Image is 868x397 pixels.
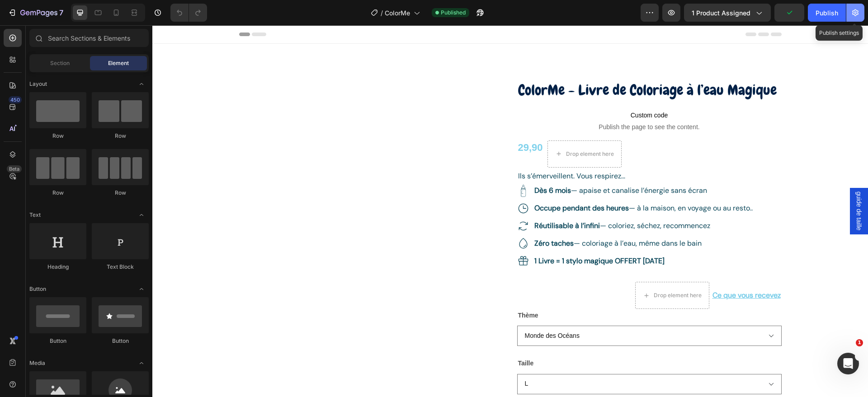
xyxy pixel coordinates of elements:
[382,160,419,170] strong: Dès 6 mois
[382,231,512,240] strong: 1 Livre = 1 stylo magique OFFERT [DATE]
[684,4,771,22] button: 1 product assigned
[808,4,846,22] button: Publish
[501,266,549,274] div: Drop element here
[365,84,629,95] span: Custom code
[50,59,70,67] span: Section
[382,213,421,223] strong: Zéro taches
[382,196,600,206] p: — coloriez, séchez, recommencez
[382,161,600,170] p: — apaise et canalise l’énergie sans écran
[385,8,410,18] span: ColorMe
[134,282,149,296] span: Toggle open
[92,132,149,140] div: Row
[382,214,600,223] p: — coloriage à l’eau, même dans le bain
[365,115,392,130] div: 29,90
[365,97,629,106] span: Publish the page to see the content.
[152,25,868,397] iframe: Design area
[837,353,859,374] iframe: Intercom live chat
[134,356,149,370] span: Toggle open
[9,96,22,103] div: 450
[365,332,382,345] legend: Taille
[414,125,462,132] div: Drop element here
[382,178,600,188] p: — à la maison, en voyage ou au resto..
[170,4,207,22] div: Undo/Redo
[856,339,863,346] span: 1
[381,8,383,18] span: /
[366,146,473,155] span: Ils s’émerveillent. Vous respirez...
[29,263,86,271] div: Heading
[29,359,45,367] span: Media
[59,7,63,18] p: 7
[108,59,129,67] span: Element
[365,284,387,297] legend: Thème
[29,337,86,345] div: Button
[29,80,47,88] span: Layout
[29,189,86,197] div: Row
[29,211,41,219] span: Text
[4,4,67,22] button: 7
[692,8,750,18] span: 1 product assigned
[92,263,149,271] div: Text Block
[92,337,149,345] div: Button
[441,9,466,17] span: Published
[29,285,46,293] span: Button
[134,208,149,222] span: Toggle open
[816,8,838,18] div: Publish
[134,77,149,91] span: Toggle open
[560,265,628,275] a: Ce que vous recevez
[382,196,448,205] strong: Réutilisable à l’infini
[7,165,22,173] div: Beta
[365,55,629,75] h1: ColorMe - Livre de Coloriage à l’eau Magique
[702,166,711,205] span: guide de taille
[29,132,86,140] div: Row
[382,178,476,187] strong: Occupe pendant des heures
[29,29,149,47] input: Search Sections & Elements
[92,189,149,197] div: Row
